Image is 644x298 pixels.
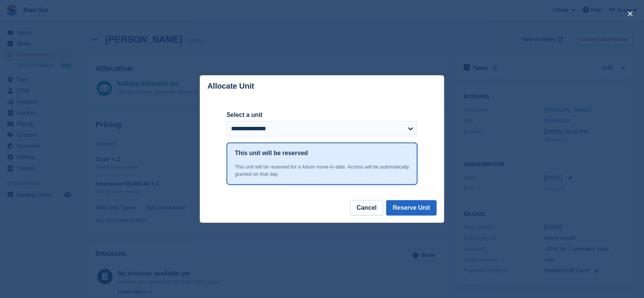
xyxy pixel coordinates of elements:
[235,163,409,178] div: This unit will be reserved for a future move-in date. Access will be automatically granted on tha...
[350,200,383,215] button: Cancel
[624,8,636,20] button: close
[235,149,308,158] h1: This unit will be reserved
[207,82,254,91] p: Allocate Unit
[227,110,417,120] label: Select a unit
[386,200,437,215] button: Reserve Unit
